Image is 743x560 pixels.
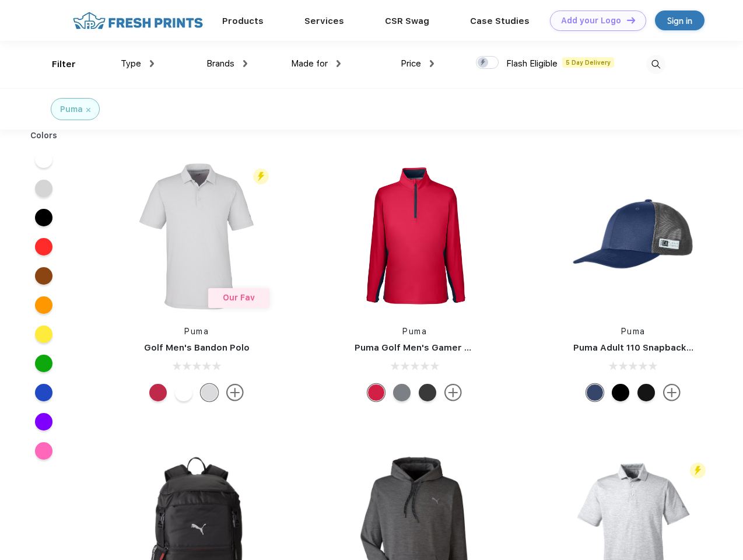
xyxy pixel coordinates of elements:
[253,169,269,184] img: flash_active_toggle.svg
[226,384,244,401] img: more.svg
[385,16,429,26] a: CSR Swag
[637,384,655,401] div: Pma Blk with Pma Blk
[355,342,539,353] a: Puma Golf Men's Gamer Golf Quarter-Zip
[52,58,76,71] div: Filter
[201,384,218,401] div: High Rise
[60,103,83,116] div: Puma
[222,16,264,26] a: Products
[223,293,255,302] span: Our Fav
[144,342,250,353] a: Golf Men's Bandon Polo
[86,108,90,112] img: filter_cancel.svg
[304,16,344,26] a: Services
[690,463,706,478] img: flash_active_toggle.svg
[506,58,558,69] span: Flash Eligible
[402,327,427,336] a: Puma
[562,57,614,68] span: 5 Day Delivery
[586,384,604,401] div: Peacoat with Qut Shd
[627,17,635,23] img: DT
[663,384,681,401] img: more.svg
[367,384,385,401] div: Ski Patrol
[401,58,421,69] span: Price
[444,384,462,401] img: more.svg
[291,58,328,69] span: Made for
[150,60,154,67] img: dropdown.png
[621,327,646,336] a: Puma
[646,55,665,74] img: desktop_search.svg
[243,60,247,67] img: dropdown.png
[612,384,629,401] div: Pma Blk Pma Blk
[419,384,436,401] div: Puma Black
[561,16,621,26] div: Add your Logo
[184,327,209,336] a: Puma
[119,159,274,314] img: func=resize&h=266
[655,10,705,30] a: Sign in
[121,58,141,69] span: Type
[22,129,66,142] div: Colors
[393,384,411,401] div: Quiet Shade
[337,159,492,314] img: func=resize&h=266
[69,10,206,31] img: fo%20logo%202.webp
[149,384,167,401] div: Ski Patrol
[667,14,692,27] div: Sign in
[556,159,711,314] img: func=resize&h=266
[430,60,434,67] img: dropdown.png
[175,384,192,401] div: Bright White
[337,60,341,67] img: dropdown.png
[206,58,234,69] span: Brands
